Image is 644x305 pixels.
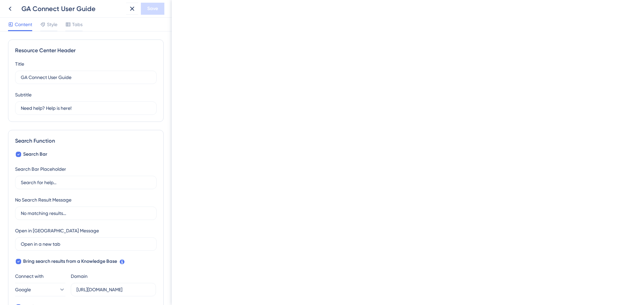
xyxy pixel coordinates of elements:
[141,3,164,15] button: Save
[15,137,157,145] div: Search Function
[15,91,32,99] div: Subtitle
[15,227,99,235] div: Open in [GEOGRAPHIC_DATA] Message
[21,104,151,112] input: Description
[23,150,47,158] span: Search Bar
[21,74,151,81] input: Title
[15,165,66,173] div: Search Bar Placeholder
[47,20,57,28] span: Style
[21,179,151,186] input: Search for help...
[71,272,88,280] div: Domain
[15,283,65,296] button: Google
[21,240,151,248] input: Open in a new tab
[15,60,24,68] div: Title
[76,286,150,293] input: help.userguiding.com
[23,257,117,265] span: Bring search results from a Knowledge Base
[147,5,158,13] span: Save
[15,20,32,28] span: Content
[72,20,83,28] span: Tabs
[15,286,31,294] span: Google
[15,272,65,280] div: Connect with
[15,196,71,204] div: No Search Result Message
[21,4,123,13] div: GA Connect User Guide
[15,47,157,55] div: Resource Center Header
[21,210,151,217] input: No matching results...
